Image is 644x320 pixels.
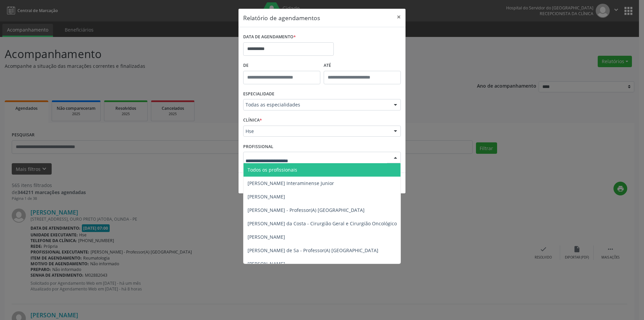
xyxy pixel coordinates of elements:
[248,167,297,173] span: Todos os profissionais
[248,207,365,213] span: [PERSON_NAME] - Professor(A) [GEOGRAPHIC_DATA]
[243,89,274,99] label: ESPECIALIDADE
[248,234,285,240] span: [PERSON_NAME]
[246,101,387,108] span: Todas as especialidades
[243,13,320,22] h5: Relatório de agendamentos
[248,180,334,186] span: [PERSON_NAME] Interaminense Junior
[248,220,397,227] span: [PERSON_NAME] da Costa - Cirurgião Geral e Cirurgião Oncológico
[243,60,320,71] label: De
[248,193,285,200] span: [PERSON_NAME]
[246,128,387,135] span: Hse
[248,247,378,254] span: [PERSON_NAME] de Sa - Professor(A) [GEOGRAPHIC_DATA]
[324,60,401,71] label: ATÉ
[243,115,262,126] label: CLÍNICA
[392,9,406,25] button: Close
[243,141,273,152] label: PROFISSIONAL
[243,32,296,42] label: DATA DE AGENDAMENTO
[248,261,285,267] span: [PERSON_NAME]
